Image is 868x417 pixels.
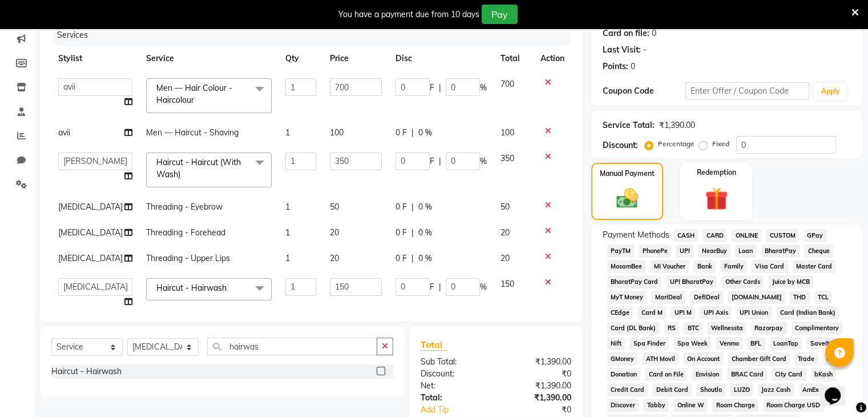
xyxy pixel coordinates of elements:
[411,127,414,139] span: |
[712,139,729,149] label: Fixed
[766,229,799,242] span: CUSTOM
[146,127,239,138] span: Men — Haircut - Shaving
[603,85,685,97] div: Coupon Code
[418,227,432,239] span: 0 %
[58,202,123,212] span: [MEDICAL_DATA]
[792,322,843,335] span: Complimentary
[480,82,487,94] span: %
[645,368,687,381] span: Card on File
[496,380,580,392] div: ₹1,390.00
[806,337,835,350] span: SaveIN
[330,127,344,138] span: 100
[603,139,638,151] div: Discount:
[752,260,788,273] span: Visa Card
[761,244,800,258] span: BharatPay
[496,368,580,380] div: ₹0
[500,253,510,263] span: 20
[439,155,441,167] span: |
[652,383,692,396] span: Debit Card
[395,227,407,239] span: 0 F
[603,27,649,39] div: Card on file:
[607,306,633,319] span: CEdge
[703,229,727,242] span: CARD
[727,368,767,381] span: BRAC Card
[814,291,833,304] span: TCL
[156,83,232,105] span: Men — Hair Colour - Haircolour
[285,227,290,238] span: 1
[412,368,496,380] div: Discount:
[721,275,764,288] span: Other Cards
[674,229,699,242] span: CASH
[430,281,434,293] span: F
[607,260,646,273] span: MosamBee
[395,252,407,264] span: 0 F
[772,368,806,381] span: City Card
[330,253,339,263] span: 20
[412,380,496,392] div: Net:
[603,44,641,56] div: Last Visit:
[690,291,723,304] span: DefiDeal
[607,352,638,366] span: GMoney
[395,127,407,139] span: 0 F
[804,229,827,242] span: GPay
[603,119,655,131] div: Service Total:
[389,46,494,71] th: Disc
[496,356,580,368] div: ₹1,390.00
[823,352,847,366] span: Comp
[650,260,689,273] span: MI Voucher
[696,383,725,396] span: Shoutlo
[278,46,322,71] th: Qty
[820,371,857,406] iframe: chat widget
[603,229,669,241] span: Payment Methods
[338,9,479,21] div: You have a payment due from 10 days
[693,260,716,273] span: Bank
[146,202,223,212] span: Threading - Eyebrow
[412,392,496,404] div: Total:
[500,202,510,212] span: 50
[639,244,671,258] span: PhonePe
[51,46,139,71] th: Stylist
[496,392,580,404] div: ₹1,390.00
[768,275,813,288] span: Juice by MCB
[692,368,722,381] span: Envision
[673,399,708,412] span: Online W
[804,244,833,258] span: Cheque
[285,202,290,212] span: 1
[227,283,232,293] a: x
[607,399,639,412] span: Discover
[736,306,772,319] span: UPI Union
[510,404,579,416] div: ₹0
[666,275,717,288] span: UPI BharatPay
[418,127,432,139] span: 0 %
[600,169,655,179] label: Manual Payment
[637,306,666,319] span: Card M
[658,139,695,149] label: Percentage
[156,283,227,293] span: Haircut - Hairwash
[412,404,510,416] a: Add Tip
[395,201,407,213] span: 0 F
[700,306,732,319] span: UPI Axis
[643,399,669,412] span: Tabby
[728,291,785,304] span: [DOMAIN_NAME]
[482,5,518,24] button: Pay
[683,352,723,366] span: On Account
[330,202,339,212] span: 50
[411,252,414,264] span: |
[439,281,441,293] span: |
[146,227,225,238] span: Threading - Forehead
[285,127,290,138] span: 1
[751,322,787,335] span: Razorpay
[411,227,414,239] span: |
[500,79,514,89] span: 700
[58,127,70,138] span: avii
[684,322,703,335] span: BTC
[500,279,514,289] span: 150
[799,383,823,396] span: AmEx
[603,61,628,73] div: Points:
[811,368,837,381] span: bKash
[607,337,625,350] span: Nift
[673,337,711,350] span: Spa Week
[629,337,669,350] span: Spa Finder
[697,167,736,178] label: Redemption
[716,337,742,350] span: Venmo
